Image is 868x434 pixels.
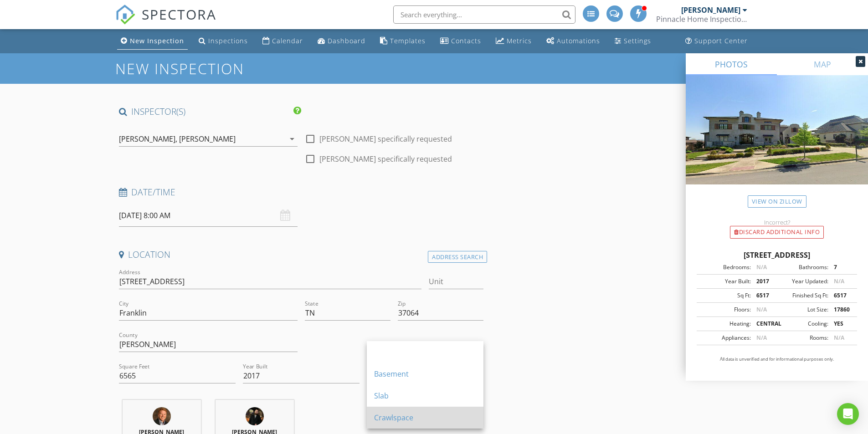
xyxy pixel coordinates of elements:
[115,5,135,25] img: The Best Home Inspection Software - Spectora
[119,135,177,143] div: [PERSON_NAME],
[259,33,307,50] a: Calendar
[777,306,828,314] div: Lot Size:
[374,390,476,401] div: Slab
[507,36,532,45] div: Metrics
[543,33,604,50] a: Automations (Advanced)
[834,277,844,285] span: N/A
[437,33,485,50] a: Contacts
[208,36,248,45] div: Inspections
[682,33,751,50] a: Support Center
[374,412,476,423] div: Crawlspace
[828,263,854,271] div: 7
[557,36,600,45] div: Automations
[374,368,476,379] div: Basement
[119,204,298,227] input: Select date
[777,291,828,300] div: Finished Sq Ft:
[319,134,452,143] label: [PERSON_NAME] specifically requested
[119,106,301,117] h4: INSPECTOR(S)
[195,33,252,50] a: Inspections
[751,291,777,300] div: 6517
[153,407,171,425] img: img_0402.jpeg
[686,75,868,206] img: streetview
[699,277,751,286] div: Year Built:
[697,250,857,260] div: [STREET_ADDRESS]
[119,186,484,198] h4: Date/Time
[686,53,777,75] a: PHOTOS
[777,277,828,286] div: Year Updated:
[272,36,303,45] div: Calendar
[390,36,426,45] div: Templates
[179,135,236,143] div: [PERSON_NAME]
[828,291,854,300] div: 6517
[699,334,751,342] div: Appliances:
[451,36,481,45] div: Contacts
[828,320,854,328] div: YES
[428,251,487,263] div: Address Search
[686,219,868,226] div: Incorrect?
[115,12,216,31] a: SPECTORA
[837,403,859,425] div: Open Intercom Messenger
[328,36,365,45] div: Dashboard
[699,291,751,300] div: Sq Ft:
[492,33,535,50] a: Metrics
[751,277,777,286] div: 2017
[117,33,188,50] a: New Inspection
[611,33,655,50] a: Settings
[828,306,854,314] div: 17860
[130,36,184,45] div: New Inspection
[319,154,452,163] label: [PERSON_NAME] specifically requested
[777,334,828,342] div: Rooms:
[246,407,264,425] img: pic.jpg
[376,33,429,50] a: Templates
[287,133,298,144] i: arrow_drop_down
[751,320,777,328] div: CENTRAL
[756,263,767,271] span: N/A
[699,263,751,271] div: Bedrooms:
[656,15,747,24] div: Pinnacle Home Inspections LLC
[624,36,651,45] div: Settings
[115,61,317,77] h1: New Inspection
[777,320,828,328] div: Cooling:
[834,334,844,342] span: N/A
[119,249,484,260] h4: Location
[756,334,767,342] span: N/A
[777,53,868,75] a: MAP
[314,33,369,50] a: Dashboard
[393,5,575,24] input: Search everything...
[699,320,751,328] div: Heating:
[756,306,767,313] span: N/A
[681,5,740,15] div: [PERSON_NAME]
[142,5,216,24] span: SPECTORA
[699,306,751,314] div: Floors:
[697,356,857,363] p: All data is unverified and for informational purposes only.
[694,36,748,45] div: Support Center
[777,263,828,271] div: Bathrooms:
[730,226,824,239] div: Discard Additional info
[748,195,806,208] a: View on Zillow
